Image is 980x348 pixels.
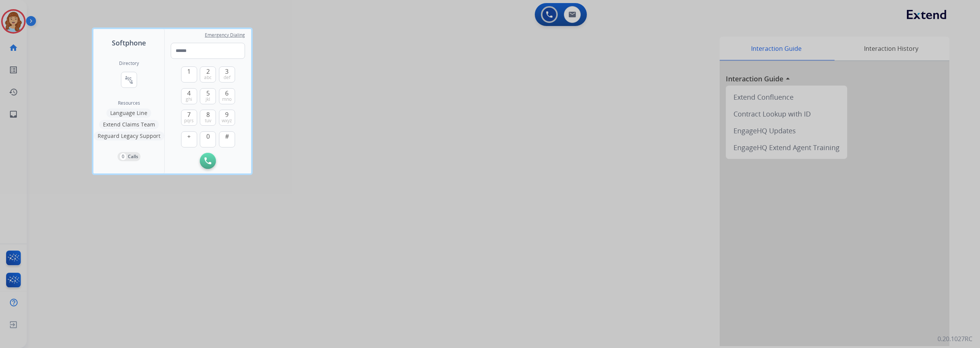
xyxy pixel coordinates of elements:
span: + [187,132,191,141]
span: mno [222,96,232,102]
button: 1 [181,66,197,83]
button: 4ghi [181,88,197,104]
span: jkl [206,96,210,102]
button: 5jkl [200,88,216,104]
button: Extend Claims Team [99,120,159,129]
span: abc [204,74,212,81]
p: 0 [120,153,126,160]
button: + [181,131,197,147]
span: Resources [118,100,140,106]
button: Language Line [106,108,151,118]
span: # [225,132,229,141]
mat-icon: connect_without_contact [124,75,134,84]
span: ghi [186,96,192,102]
span: 0 [206,132,210,141]
span: pqrs [184,118,194,124]
button: # [219,131,235,147]
button: 3def [219,66,235,83]
button: 0 [200,131,216,147]
span: 8 [206,110,210,119]
button: 8tuv [200,110,216,126]
span: 4 [187,89,191,98]
span: 1 [187,67,191,76]
span: tuv [205,118,211,124]
img: call-button [204,157,211,164]
span: wxyz [222,118,232,124]
span: 6 [225,89,229,98]
button: 0Calls [118,152,140,161]
span: 7 [187,110,191,119]
h2: Directory [119,60,139,66]
span: 3 [225,67,229,76]
span: Emergency Dialing [205,32,245,38]
button: Reguard Legacy Support [94,131,164,141]
button: 7pqrs [181,110,197,126]
span: Softphone [112,37,146,48]
span: def [224,74,230,81]
button: 9wxyz [219,110,235,126]
p: Calls [128,153,138,160]
button: 6mno [219,88,235,104]
span: 5 [206,89,210,98]
button: 2abc [200,66,216,83]
span: 2 [206,67,210,76]
p: 0.20.1027RC [938,334,972,343]
span: 9 [225,110,229,119]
